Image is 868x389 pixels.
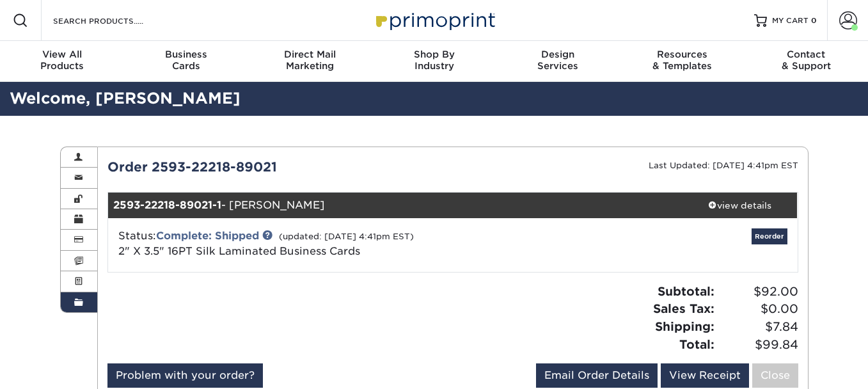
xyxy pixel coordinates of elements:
a: Complete: Shipped [156,230,259,242]
img: Primoprint [370,6,498,34]
div: Industry [372,49,496,72]
a: Contact& Support [744,41,868,82]
span: Direct Mail [248,49,372,60]
div: Status: [109,228,567,259]
span: Business [124,49,248,60]
strong: Shipping: [655,319,714,333]
div: & Templates [620,49,744,72]
a: BusinessCards [124,41,248,82]
span: $0.00 [718,300,798,318]
span: $99.84 [718,336,798,354]
span: $7.84 [718,318,798,336]
div: Cards [124,49,248,72]
span: 0 [811,16,817,25]
a: Close [752,363,798,388]
div: Services [496,49,620,72]
strong: 2593-22218-89021-1 [113,199,221,211]
span: MY CART [772,15,809,26]
small: Last Updated: [DATE] 4:41pm EST [649,161,798,170]
a: Direct MailMarketing [248,41,372,82]
a: DesignServices [496,41,620,82]
span: Shop By [372,49,496,60]
div: Marketing [248,49,372,72]
strong: Sales Tax: [653,301,714,315]
a: Problem with your order? [107,363,263,388]
a: Resources& Templates [620,41,744,82]
a: view details [683,193,798,218]
span: $92.00 [718,283,798,301]
a: Email Order Details [536,363,658,388]
a: 2" X 3.5" 16PT Silk Laminated Business Cards [118,245,360,257]
strong: Total: [679,337,714,351]
a: Reorder [752,228,787,244]
small: (updated: [DATE] 4:41pm EST) [279,232,414,241]
span: Contact [744,49,868,60]
div: view details [683,199,798,212]
a: View Receipt [661,363,749,388]
input: SEARCH PRODUCTS..... [52,13,177,28]
span: Design [496,49,620,60]
div: & Support [744,49,868,72]
a: Shop ByIndustry [372,41,496,82]
div: Order 2593-22218-89021 [98,157,453,177]
strong: Subtotal: [658,284,714,298]
span: Resources [620,49,744,60]
div: - [PERSON_NAME] [108,193,683,218]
